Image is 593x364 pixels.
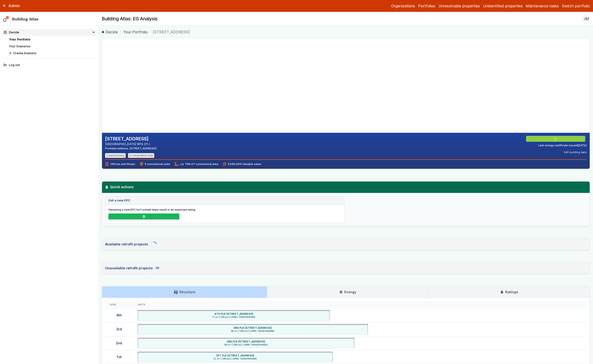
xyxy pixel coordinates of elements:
div: Decide [4,30,19,35]
span: £348,000 rateable value [223,162,261,166]
a: Unresolvable properties [438,3,480,9]
a: Energy [267,286,428,298]
h6: 4TH FLR [STREET_ADDRESS] [214,312,253,316]
h3: Structure [174,289,195,295]
span: 5 commercial units [140,162,170,166]
h5: Get a new EPC [108,198,130,203]
button: Log out [2,62,96,69]
div: Provided address: [STREET_ADDRESS] [105,146,156,150]
h6: 3RD FLR [STREET_ADDRESS] [234,326,272,330]
span: ca. 708 m² commercial area [175,162,218,166]
div: Last energy certificate issued [538,143,587,147]
li: In conservation area [128,153,155,158]
address: [GEOGRAPHIC_DATA] W1S 2YJ [105,142,156,146]
button: Switch portfolio [562,3,590,9]
h6: 1ST FLR [STREET_ADDRESS] [216,354,254,357]
div: Units [137,303,582,306]
div: Unavailable retrofit projects [105,266,160,271]
a: Portfolios [418,3,435,9]
h3: Ratings [500,289,518,295]
h6: 2ND FLR [STREET_ADDRESS] [227,340,265,343]
a: Your Scenarios [9,44,31,48]
a: Organizations [391,3,415,9]
span: B [143,214,145,219]
h3: Energy [339,289,356,295]
a: Your Portfolio [9,38,30,41]
div: 2nd [105,336,133,350]
a: Your Portfolio [123,29,148,35]
summary: Decide [2,29,96,36]
div: 4th [105,309,133,322]
img: main-0bbd2752.svg [3,16,9,22]
span: Offices and Shops [105,162,135,166]
h3: Quick actions [105,184,587,190]
li: Listed building [105,153,126,158]
a: Unidentified properties [483,3,523,9]
div: 1st [105,350,133,364]
div: 3rd [105,322,133,336]
a: Ratings [428,286,590,298]
button: JM [582,15,590,22]
span: 80 m² | Offices | UPRN: 010033591628 [139,343,353,346]
span: JM [584,16,589,22]
p: Obtaining a new EPC for will likely result in an improved rating. [108,208,341,212]
span: C [555,137,557,141]
h3: Available retrofit projects [105,242,148,247]
span: 36 [155,266,160,270]
span: [STREET_ADDRESS] [153,29,190,35]
a: Decide [102,29,118,35]
strong: 1 unit [140,208,147,211]
h2: [STREET_ADDRESS] [105,136,156,142]
span: 71 m² | Offices | UPRN: 100023600983 [139,316,328,319]
span: 72 m² | Offices | UPRN: 100023600980 [139,357,331,360]
a: Maintenance tasks [526,3,559,9]
a: Unavailable retrofit projects36 [102,262,590,274]
button: Create Scenario [8,50,96,57]
a: Structure [102,286,267,298]
h2: Building Atlas: EG Analysis [102,16,158,22]
div: Level [110,303,128,306]
time: [DATE] [578,144,587,147]
span: 85 m² | Offices | UPRN: 100023600982 [139,330,366,333]
a: Available retrofit projects [102,238,590,250]
button: Edit building data [564,150,587,154]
